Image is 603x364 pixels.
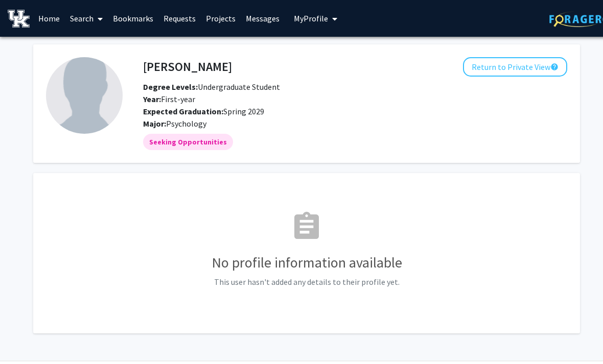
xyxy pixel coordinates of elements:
a: Bookmarks [108,1,158,36]
a: Search [65,1,108,36]
span: First-year [143,94,195,104]
button: Return to Private View [463,57,567,77]
mat-chip: Seeking Opportunities [143,134,233,150]
a: Requests [158,1,201,36]
fg-card: No Profile Information [33,173,580,333]
h3: No profile information available [46,254,567,272]
a: Home [33,1,65,36]
b: Degree Levels: [143,82,198,92]
span: My Profile [294,13,328,23]
p: This user hasn't added any details to their profile yet. [46,276,567,288]
a: Projects [201,1,241,36]
b: Expected Graduation: [143,106,223,116]
mat-icon: assignment [290,210,323,243]
b: Major: [143,118,166,129]
img: University of Kentucky Logo [8,10,30,28]
b: Year: [143,94,161,104]
a: Messages [241,1,285,36]
mat-icon: help [550,61,559,73]
img: Profile Picture [46,57,123,134]
span: Psychology [166,118,206,129]
iframe: Chat [8,318,43,356]
h4: [PERSON_NAME] [143,57,232,76]
span: Undergraduate Student [143,82,280,92]
span: Spring 2029 [143,106,264,116]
